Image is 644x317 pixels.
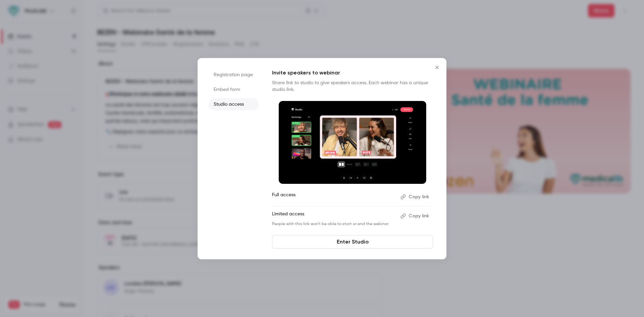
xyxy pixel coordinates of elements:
button: Copy link [398,192,433,202]
li: Studio access [208,98,259,110]
p: Limited access [272,211,395,221]
p: Invite speakers to webinar [272,69,433,77]
button: Copy link [398,211,433,221]
button: Close [430,61,444,74]
p: Share link to studio to give speakers access. Each webinar has a unique studio link. [272,80,433,93]
a: Enter Studio [272,235,433,249]
img: Invite speakers to webinar [279,101,426,184]
li: Embed form [208,84,259,96]
li: Registration page [208,69,259,81]
p: Full access [272,192,395,202]
p: People with this link won't be able to start or end the webinar [272,221,395,227]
